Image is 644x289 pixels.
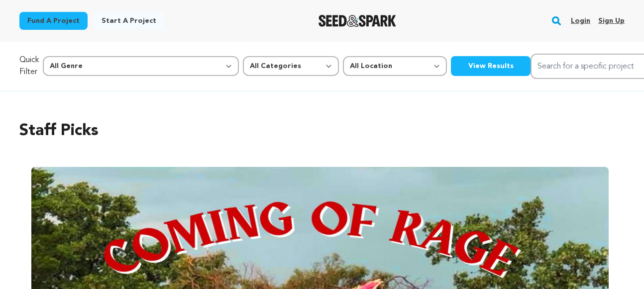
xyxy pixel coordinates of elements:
a: Sign up [598,13,625,29]
img: Seed&Spark Logo Dark Mode [319,15,397,27]
h2: Staff Picks [19,119,625,143]
a: Login [571,13,590,29]
a: Seed&Spark Homepage [319,15,397,27]
button: View Results [451,56,531,76]
a: Fund a project [19,12,88,30]
a: Start a project [94,12,164,30]
p: Quick Filter [19,54,39,78]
